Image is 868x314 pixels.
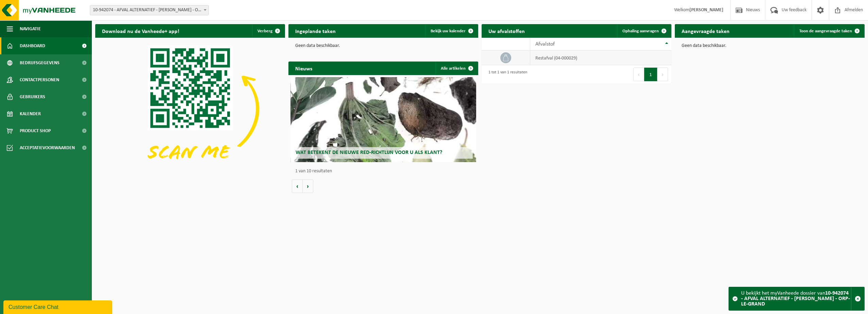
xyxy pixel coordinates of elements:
[296,150,442,155] span: Wat betekent de nieuwe RED-richtlijn voor u als klant?
[530,51,671,65] td: restafval (04-000029)
[20,20,41,37] span: Navigatie
[741,291,850,307] strong: 10-942074 - AFVAL ALTERNATIEF - [PERSON_NAME] - ORP-LE-GRAND
[633,68,644,81] button: Previous
[675,24,736,37] h2: Aangevraagde taken
[20,105,41,122] span: Kalender
[20,139,75,156] span: Acceptatievoorwaarden
[435,62,478,75] a: Alle artikelen
[257,29,272,33] span: Verberg
[303,179,313,193] button: Volgende
[657,68,668,81] button: Next
[485,67,527,82] div: 1 tot 1 van 1 resultaten
[482,24,532,37] h2: Uw afvalstoffen
[95,24,186,37] h2: Download nu de Vanheede+ app!
[617,24,671,38] a: Ophaling aanvragen
[20,71,59,88] span: Contactpersonen
[799,29,852,33] span: Toon de aangevraagde taken
[20,37,45,54] span: Dashboard
[689,7,723,13] strong: [PERSON_NAME]
[682,43,858,48] p: Geen data beschikbaar.
[295,169,475,174] p: 1 van 10 resultaten
[20,54,60,71] span: Bedrijfsgegevens
[644,68,657,81] button: 1
[90,5,208,15] span: 10-942074 - AFVAL ALTERNATIEF - MICHAEL WATHELET - ORP-LE-GRAND
[95,38,285,180] img: Download de VHEPlus App
[3,299,114,314] iframe: chat widget
[288,24,343,37] h2: Ingeplande taken
[431,29,466,33] span: Bekijk uw kalender
[290,77,477,162] a: Wat betekent de nieuwe RED-richtlijn voor u als klant?
[292,179,303,193] button: Vorige
[794,24,864,38] a: Toon de aangevraagde taken
[252,24,284,38] button: Verberg
[20,88,45,105] span: Gebruikers
[20,122,51,139] span: Product Shop
[288,62,319,75] h2: Nieuws
[295,43,471,48] p: Geen data beschikbaar.
[741,287,851,310] div: U bekijkt het myVanheede dossier van
[622,29,659,33] span: Ophaling aanvragen
[425,24,478,38] a: Bekijk uw kalender
[535,41,555,47] span: Afvalstof
[90,5,209,15] span: 10-942074 - AFVAL ALTERNATIEF - MICHAEL WATHELET - ORP-LE-GRAND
